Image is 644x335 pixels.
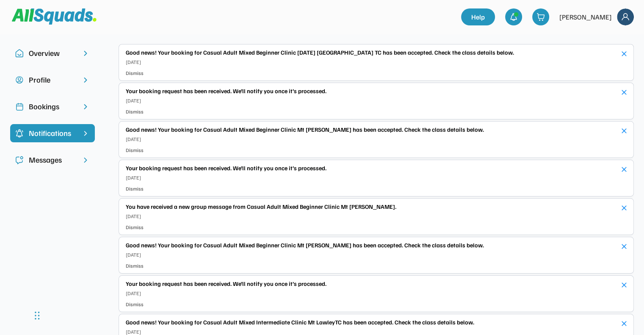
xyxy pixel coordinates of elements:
[126,174,615,182] div: [DATE]
[620,127,628,135] button: close
[81,156,90,164] img: chevron-right.svg
[81,102,90,111] img: chevron-right.svg
[126,69,144,77] div: Dismiss
[15,49,24,58] img: Icon%20copy%2010.svg
[620,165,628,174] button: close
[126,241,615,249] div: Good news! Your booking for Casual Adult Mixed Beginner Clinic Mt [PERSON_NAME] has been accepted...
[126,163,615,172] div: Your booking request has been received. We’ll notify you once it’s processed.
[126,224,144,231] div: Dismiss
[620,319,628,328] button: close
[126,202,615,211] div: You have received a new group message from Casual Adult Mixed Beginner Clinic Mt [PERSON_NAME].
[461,8,495,25] a: Help
[126,108,144,116] div: Dismiss
[81,129,90,138] img: chevron-right%20copy%203.svg
[620,204,628,212] button: close
[536,13,545,21] img: shopping-cart-01%20%281%29.svg
[29,154,76,166] div: Messages
[126,147,144,154] div: Dismiss
[81,49,90,58] img: chevron-right.svg
[15,102,24,111] img: Icon%20copy%202.svg
[12,8,97,25] img: Squad%20Logo.svg
[29,127,76,139] div: Notifications
[620,242,628,251] button: close
[126,58,615,66] div: [DATE]
[559,12,612,22] div: [PERSON_NAME]
[126,279,615,288] div: Your booking request has been received. We’ll notify you once it’s processed.
[126,213,615,220] div: [DATE]
[126,290,615,297] div: [DATE]
[617,8,634,25] img: Frame%2018.svg
[126,318,615,327] div: Good news! Your booking for Casual Adult Mixed Intermediate Clinic Mt LawleyTC has been accepted....
[509,13,518,21] img: bell-03%20%281%29.svg
[126,301,144,308] div: Dismiss
[126,185,144,193] div: Dismiss
[126,262,144,270] div: Dismiss
[81,76,90,84] img: chevron-right.svg
[126,251,615,259] div: [DATE]
[15,76,24,84] img: user-circle.svg
[620,50,628,58] button: close
[126,136,615,143] div: [DATE]
[29,101,76,112] div: Bookings
[15,156,24,164] img: Icon%20copy%205.svg
[620,88,628,97] button: close
[15,129,24,138] img: Icon%20%2820%29.svg
[126,48,615,57] div: Good news! Your booking for Casual Adult Mixed Beginner Clinic [DATE] [GEOGRAPHIC_DATA] TC has be...
[126,86,615,95] div: Your booking request has been received. We’ll notify you once it’s processed.
[29,74,76,86] div: Profile
[126,125,615,134] div: Good news! Your booking for Casual Adult Mixed Beginner Clinic Mt [PERSON_NAME] has been accepted...
[620,281,628,289] button: close
[29,47,76,59] div: Overview
[126,97,615,105] div: [DATE]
